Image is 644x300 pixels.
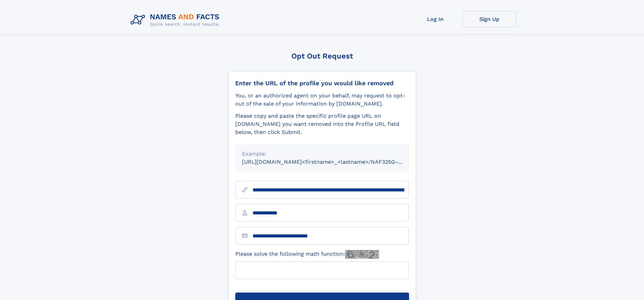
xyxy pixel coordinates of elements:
[242,159,422,165] small: [URL][DOMAIN_NAME]<firstname>_<lastname>/NAF325G-xxxxxxxx
[228,52,416,60] div: Opt Out Request
[235,79,409,87] div: Enter the URL of the profile you would like removed
[235,112,409,136] div: Please copy and paste the specific profile page URL on [DOMAIN_NAME] you want removed into the Pr...
[242,150,402,158] div: Example:
[235,250,379,259] label: Please solve the following math function:
[462,11,517,27] a: Sign Up
[235,92,409,108] div: You, or an authorized agent on your behalf, may request to opt-out of the sale of your informatio...
[408,11,462,27] a: Log In
[128,11,225,29] img: Logo Names and Facts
